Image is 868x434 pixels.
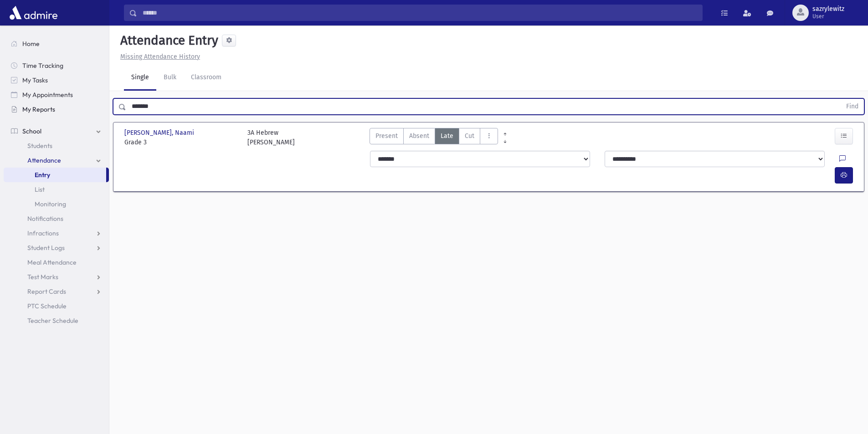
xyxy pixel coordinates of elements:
[137,5,702,21] input: Search
[441,131,453,141] span: Late
[27,156,61,164] span: Attendance
[812,5,844,13] span: sazrylewitz
[117,53,200,61] a: Missing Attendance History
[22,40,40,48] span: Home
[22,127,41,135] span: School
[124,138,238,147] span: Grade 3
[4,58,109,73] a: Time Tracking
[4,36,109,51] a: Home
[4,124,109,138] a: School
[124,65,156,91] a: Single
[35,171,50,179] span: Entry
[4,182,109,197] a: List
[27,214,63,223] span: Notifications
[27,302,67,310] span: PTC Schedule
[4,73,109,87] a: My Tasks
[4,168,106,182] a: Entry
[124,128,196,138] span: [PERSON_NAME], Naami
[4,226,109,240] a: Infractions
[4,270,109,284] a: Test Marks
[4,284,109,299] a: Report Cards
[184,65,229,91] a: Classroom
[27,317,78,325] span: Teacher Schedule
[117,33,218,48] h5: Attendance Entry
[812,13,844,20] span: User
[7,4,60,22] img: AdmirePro
[22,61,63,70] span: Time Tracking
[22,105,55,113] span: My Reports
[35,185,45,194] span: List
[35,200,66,208] span: Monitoring
[841,99,864,114] button: Find
[27,273,58,281] span: Test Marks
[465,131,474,141] span: Cut
[22,76,48,84] span: My Tasks
[27,229,59,237] span: Infractions
[27,142,52,150] span: Students
[27,244,65,252] span: Student Logs
[27,287,66,296] span: Report Cards
[4,211,109,226] a: Notifications
[375,131,398,141] span: Present
[27,258,77,266] span: Meal Attendance
[156,65,184,91] a: Bulk
[409,131,429,141] span: Absent
[120,53,200,61] u: Missing Attendance History
[247,128,295,147] div: 3A Hebrew [PERSON_NAME]
[4,197,109,211] a: Monitoring
[4,299,109,313] a: PTC Schedule
[4,240,109,255] a: Student Logs
[4,313,109,328] a: Teacher Schedule
[370,128,498,147] div: AttTypes
[4,102,109,117] a: My Reports
[4,255,109,270] a: Meal Attendance
[4,153,109,168] a: Attendance
[22,91,73,99] span: My Appointments
[4,138,109,153] a: Students
[4,87,109,102] a: My Appointments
